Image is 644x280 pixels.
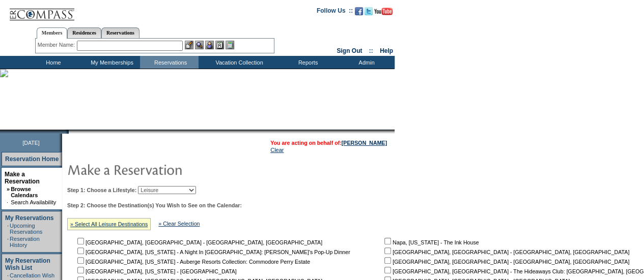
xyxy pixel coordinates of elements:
[67,27,101,38] a: Residences
[7,223,9,235] td: ·
[185,41,193,49] img: b_edit.gif
[75,268,237,274] nobr: [GEOGRAPHIC_DATA], [US_STATE] - [GEOGRAPHIC_DATA]
[5,257,50,271] a: My Reservation Wish List
[369,47,373,54] span: ::
[337,47,362,54] a: Sign Out
[215,41,224,49] img: Reservations
[380,47,393,54] a: Help
[5,171,40,185] a: Make a Reservation
[38,41,77,49] div: Member Name:
[7,236,9,248] td: ·
[355,10,363,16] a: Become our fan on Facebook
[5,214,53,222] a: My Reservations
[382,249,629,255] nobr: [GEOGRAPHIC_DATA], [GEOGRAPHIC_DATA] - [GEOGRAPHIC_DATA], [GEOGRAPHIC_DATA]
[336,56,395,69] td: Admin
[365,7,373,15] img: Follow us on Twitter
[355,7,363,15] img: Become our fan on Facebook
[270,140,387,146] span: You are acting on behalf of:
[140,56,199,69] td: Reservations
[67,159,271,179] img: pgTtlMakeReservation.gif
[75,239,322,245] nobr: [GEOGRAPHIC_DATA], [GEOGRAPHIC_DATA] - [GEOGRAPHIC_DATA], [GEOGRAPHIC_DATA]
[199,56,277,69] td: Vacation Collection
[7,186,10,192] b: »
[10,236,40,248] a: Reservation History
[277,56,336,69] td: Reports
[342,140,387,146] a: [PERSON_NAME]
[374,8,393,15] img: Subscribe to our YouTube Channel
[382,259,629,265] nobr: [GEOGRAPHIC_DATA], [GEOGRAPHIC_DATA] - [GEOGRAPHIC_DATA], [GEOGRAPHIC_DATA]
[81,56,140,69] td: My Memberships
[70,221,148,227] a: » Select All Leisure Destinations
[195,41,204,49] img: View
[23,56,81,69] td: Home
[270,147,284,153] a: Clear
[65,130,69,134] img: promoShadowLeftCorner.gif
[205,41,214,49] img: Impersonate
[69,130,70,134] img: blank.gif
[317,6,353,18] td: Follow Us ::
[67,187,136,193] b: Step 1: Choose a Lifestyle:
[374,10,393,16] a: Subscribe to our YouTube Channel
[75,249,350,255] nobr: [GEOGRAPHIC_DATA], [US_STATE] - A Night In [GEOGRAPHIC_DATA]: [PERSON_NAME]'s Pop-Up Dinner
[75,259,310,265] nobr: [GEOGRAPHIC_DATA], [US_STATE] - Auberge Resorts Collection: Commodore Perry Estate
[11,199,56,205] a: Search Availability
[5,155,59,163] a: Reservation Home
[365,10,373,16] a: Follow us on Twitter
[226,41,234,49] img: b_calculator.gif
[22,140,40,146] span: [DATE]
[7,199,10,205] td: ·
[11,186,38,198] a: Browse Calendars
[67,202,242,208] b: Step 2: Choose the Destination(s) You Wish to See on the Calendar:
[101,27,139,38] a: Reservations
[158,221,200,227] a: » Clear Selection
[37,27,68,39] a: Members
[10,223,42,235] a: Upcoming Reservations
[382,239,479,245] nobr: Napa, [US_STATE] - The Ink House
